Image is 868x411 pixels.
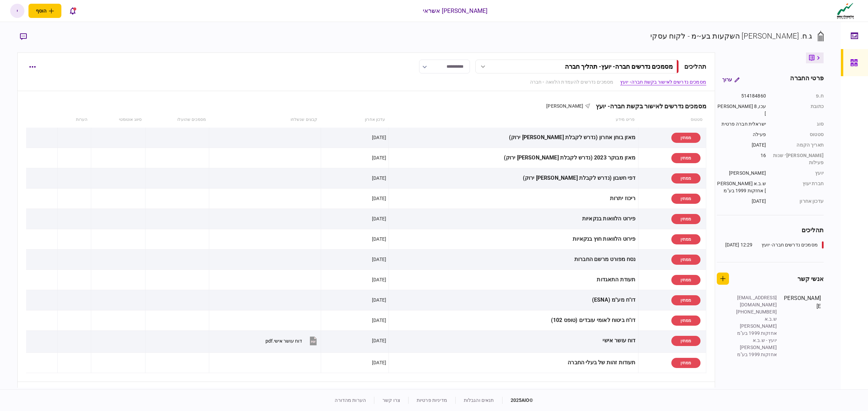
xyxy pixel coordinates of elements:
div: ממתין [671,336,701,346]
th: עדכון אחרון [321,112,389,128]
a: מסמכים נדרשים להעמדת הלוואה - חברה [530,79,613,86]
a: מסמכים נדרשים לאישור בקשת חברה- יועץ [620,79,706,86]
div: ממתין [671,234,701,244]
div: דוח עושר אישי [391,333,636,348]
div: [PERSON_NAME]׳ שנות פעילות [773,152,824,166]
div: ריכוז יתרות [391,191,636,206]
div: ממתין [671,194,701,204]
div: ממתין [671,295,701,305]
th: קבצים שנשלחו [209,112,321,128]
span: [PERSON_NAME] [546,103,583,109]
div: [DATE] [717,198,766,205]
div: פרטי החברה [790,73,823,86]
div: מסמכים נדרשים לאישור בקשת חברה- יועץ [590,103,706,110]
div: ממתין [671,358,701,368]
a: מסמכים נדרשים חברה- יועץ12:29 [DATE] [725,241,824,248]
div: תעודות זהות של בעלי החברה [391,355,636,370]
div: [DATE] [372,236,386,242]
div: מסמכים נדרשים חברה- יועץ - תהליך חברה [565,63,673,70]
div: תהליכים [717,225,824,235]
div: ממתין [671,133,701,143]
div: [DATE] [372,215,386,222]
div: ממתין [671,214,701,224]
div: [DATE] [372,317,386,324]
div: [DATE] [372,256,386,263]
div: [DATE] [372,297,386,303]
div: ג.ח. [PERSON_NAME] השקעות בע~מ - לקוח עסקי [650,30,812,42]
div: ש.ב.א [PERSON_NAME] אחזקות 1999 בע"מ [733,316,777,337]
div: דוח עושר אישי.pdf [265,338,302,344]
div: [EMAIL_ADDRESS][DOMAIN_NAME] [733,294,777,308]
div: [PHONE_NUMBER] [733,308,777,316]
div: כתובת [773,103,824,117]
div: פעילה [717,131,766,138]
button: י [10,4,24,18]
div: 12:29 [DATE] [725,241,753,248]
div: 16 [717,152,766,166]
th: פריט מידע [389,112,638,128]
div: עדכון אחרון [773,198,824,205]
div: [PERSON_NAME] [717,170,766,177]
div: דפי חשבון (נדרש לקבלת [PERSON_NAME] ירוק) [391,171,636,186]
a: מדיניות פרטיות [417,397,447,403]
div: ממתין [671,153,701,163]
div: סטטוס [773,131,824,138]
a: צרו קשר [382,397,400,403]
th: סיווג אוטומטי [91,112,145,128]
th: מסמכים שהועלו [145,112,209,128]
div: מסמכים נדרשים חברה- יועץ [762,241,818,248]
div: [DATE] [372,134,386,141]
div: [PERSON_NAME] [784,294,821,358]
button: ערוך [717,73,745,86]
div: תהליכים [684,62,706,71]
div: תעודת התאגדות [391,272,636,287]
div: [DATE] [717,142,766,149]
div: יועץ - ש.ב.א [PERSON_NAME] אחזקות 1999 בע"מ [733,337,777,358]
div: עכו, 8 [PERSON_NAME] [717,103,766,117]
div: ח.פ [773,92,824,100]
th: סטטוס [638,112,706,128]
button: פתח רשימת התראות [65,4,80,18]
div: ממתין [671,275,701,285]
div: תאריך הקמה [773,142,824,149]
button: דוח עושר אישי.pdf [265,333,318,348]
div: חברת יעוץ [773,180,824,194]
div: ש.ב.א [PERSON_NAME] אחזקות 1999 בע"מ [717,180,766,194]
div: [PERSON_NAME] אשראי [423,6,488,15]
div: אנשי קשר [797,274,824,283]
div: ממתין [671,255,701,265]
div: סוג [773,121,824,128]
div: דו"ח מע"מ (ESNA) [391,293,636,308]
div: פירוט הלוואות בנקאיות [391,211,636,226]
div: [DATE] [372,195,386,202]
div: [DATE] [372,276,386,283]
div: © 2025 AIO [502,397,533,404]
div: ממתין [671,316,701,326]
div: דו"ח ביטוח לאומי עובדים (טופס 102) [391,313,636,328]
div: [DATE] [372,359,386,366]
div: ממתין [671,173,701,183]
div: 514184860 [717,92,766,100]
img: client company logo [835,2,855,19]
th: הערות [57,112,91,128]
div: נסח מפורט מרשם החברות [391,252,636,267]
div: [DATE] [372,175,386,181]
div: מאזן מבוקר 2023 (נדרש לקבלת [PERSON_NAME] ירוק) [391,150,636,166]
a: הערות מהדורה [335,397,366,403]
div: יועץ [773,170,824,177]
button: פתח תפריט להוספת לקוח [28,4,61,18]
div: פירוט הלוואות חוץ בנקאיות [391,232,636,247]
div: [DATE] [372,337,386,344]
div: [DATE] [372,154,386,161]
button: מסמכים נדרשים חברה- יועץ- תהליך חברה [475,60,679,73]
div: מאזן בוחן אחרון (נדרש לקבלת [PERSON_NAME] ירוק) [391,130,636,145]
a: תנאים והגבלות [464,397,494,403]
div: ישראלית חברה פרטית [717,121,766,128]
